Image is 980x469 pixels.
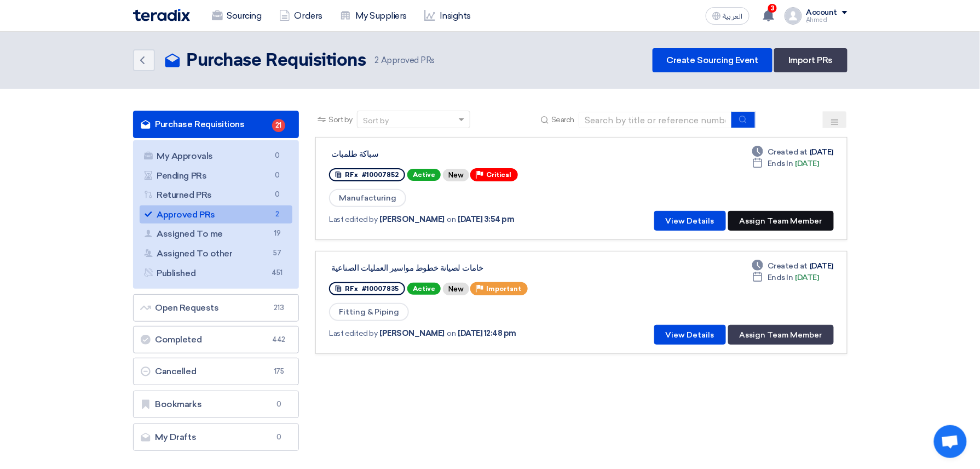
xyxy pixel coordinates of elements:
span: 0 [272,399,285,410]
span: العربية [723,13,743,20]
span: 19 [270,228,284,239]
div: خامات لصيانة خطوط مواسير العمليات الصناعية [331,263,605,273]
span: [DATE] 3:54 pm [458,214,514,225]
span: 2 [374,55,379,65]
a: Purchase Requisitions21 [133,111,299,138]
a: Create Sourcing Event [653,48,773,72]
a: Orders [270,4,331,28]
span: 451 [270,267,284,279]
span: RFx [345,171,358,179]
span: [PERSON_NAME] [380,328,445,339]
div: Open chat [934,425,967,458]
a: Returned PRs [140,186,293,204]
img: Teradix logo [133,9,190,21]
a: Bookmarks0 [133,391,299,418]
a: Published [140,264,293,283]
div: New [443,169,469,181]
div: [DATE] [752,146,833,158]
span: 57 [270,248,284,259]
span: Search [551,114,574,125]
div: سباكة طلمبات [331,149,605,159]
button: Assign Team Member [728,211,834,231]
a: Open Requests213 [133,294,299,322]
a: My Approvals [140,147,293,165]
span: Important [486,285,521,293]
span: #10007852 [362,171,399,179]
span: #10007835 [362,285,399,293]
h2: Purchase Requisitions [187,50,366,72]
span: 0 [272,432,285,443]
span: Ends In [768,158,793,169]
a: Completed442 [133,326,299,353]
button: العربية [706,7,750,25]
div: [DATE] [752,158,819,169]
span: 2 [270,209,284,220]
span: 3 [768,4,777,13]
input: Search by title or reference number [579,112,732,128]
span: Sort by [328,114,353,125]
span: on [447,328,456,339]
div: New [443,283,469,295]
span: Ends In [768,272,793,283]
img: profile_test.png [785,7,802,25]
span: [PERSON_NAME] [380,214,445,225]
a: My Drafts0 [133,424,299,451]
a: Approved PRs [140,205,293,224]
button: View Details [654,325,726,345]
button: View Details [654,211,726,231]
span: [DATE] 12:48 pm [458,328,516,339]
span: 442 [272,334,285,345]
span: Active [407,169,441,181]
span: Approved PRs [374,54,435,67]
span: Active [407,283,441,295]
span: 175 [272,366,285,377]
div: Sort by [363,115,389,127]
span: 21 [272,119,285,132]
span: 0 [270,150,284,162]
span: Created at [768,260,808,272]
div: [DATE] [752,272,819,283]
a: Assigned To me [140,225,293,243]
button: Assign Team Member [728,325,834,345]
a: Insights [416,4,480,28]
div: ِAhmed [806,17,848,23]
span: 0 [270,170,284,181]
span: Last edited by [329,328,377,339]
a: Pending PRs [140,167,293,185]
a: Import PRs [774,48,847,72]
span: Critical [486,171,511,179]
a: Assigned To other [140,244,293,263]
a: My Suppliers [331,4,416,28]
div: Account [806,8,838,18]
span: RFx [345,285,358,293]
a: Sourcing [203,4,270,28]
span: Manufacturing [329,189,406,207]
span: 0 [270,189,284,201]
div: [DATE] [752,260,833,272]
span: on [447,214,456,225]
span: Created at [768,146,808,158]
a: Cancelled175 [133,358,299,385]
span: Last edited by [329,214,377,225]
span: Fitting & Piping [329,303,409,321]
span: 213 [272,302,285,313]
